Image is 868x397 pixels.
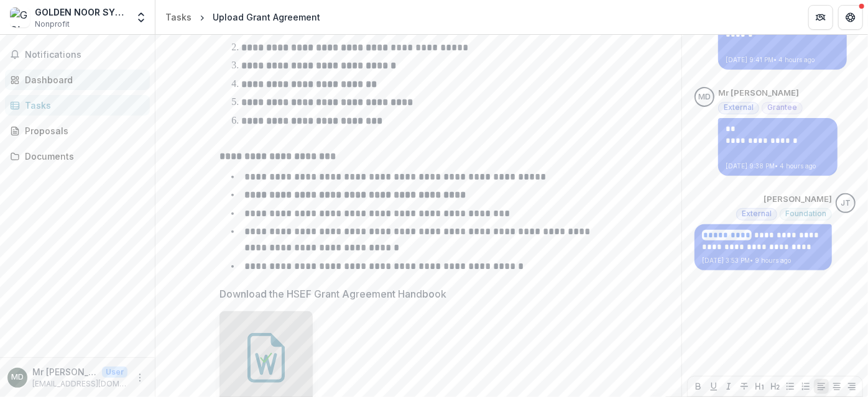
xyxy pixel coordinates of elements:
[724,103,754,112] span: External
[721,379,736,394] button: Italicize
[102,367,127,378] p: User
[726,55,839,65] p: [DATE] 9:41 PM • 4 hours ago
[25,124,140,137] div: Proposals
[32,365,97,378] p: Mr [PERSON_NAME]
[767,103,797,112] span: Grantee
[32,378,127,390] p: [EMAIL_ADDRESS][DOMAIN_NAME]
[829,379,844,394] button: Align Center
[737,379,752,394] button: Strike
[25,50,145,60] span: Notifications
[25,99,140,112] div: Tasks
[798,379,813,394] button: Ordered List
[5,70,150,90] a: Dashboard
[132,370,147,385] button: More
[718,87,799,99] p: Mr [PERSON_NAME]
[160,8,325,26] nav: breadcrumb
[5,146,150,167] a: Documents
[814,379,829,394] button: Align Left
[785,209,826,218] span: Foundation
[5,121,150,141] a: Proposals
[5,95,150,116] a: Tasks
[742,209,772,218] span: External
[706,379,721,394] button: Underline
[808,5,833,30] button: Partners
[5,45,150,65] button: Notifications
[702,256,824,265] p: [DATE] 3:53 PM • 9 hours ago
[35,19,70,30] span: Nonprofit
[764,193,832,206] p: [PERSON_NAME]
[213,11,320,24] div: Upload Grant Agreement
[165,11,192,24] div: Tasks
[25,150,140,163] div: Documents
[844,379,859,394] button: Align Right
[219,286,446,301] p: Download the HSEF Grant Agreement Handbook
[160,8,196,26] a: Tasks
[698,93,711,101] div: Mr Dastan
[841,199,851,208] div: Josselyn Tan
[838,5,863,30] button: Get Help
[132,5,150,30] button: Open entity switcher
[35,6,127,19] div: GOLDEN NOOR SYNERGY
[726,162,830,171] p: [DATE] 9:38 PM • 4 hours ago
[691,379,706,394] button: Bold
[783,379,798,394] button: Bullet List
[752,379,767,394] button: Heading 1
[25,73,140,86] div: Dashboard
[11,373,24,381] div: Mr Dastan
[10,7,30,27] img: GOLDEN NOOR SYNERGY
[768,379,783,394] button: Heading 2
